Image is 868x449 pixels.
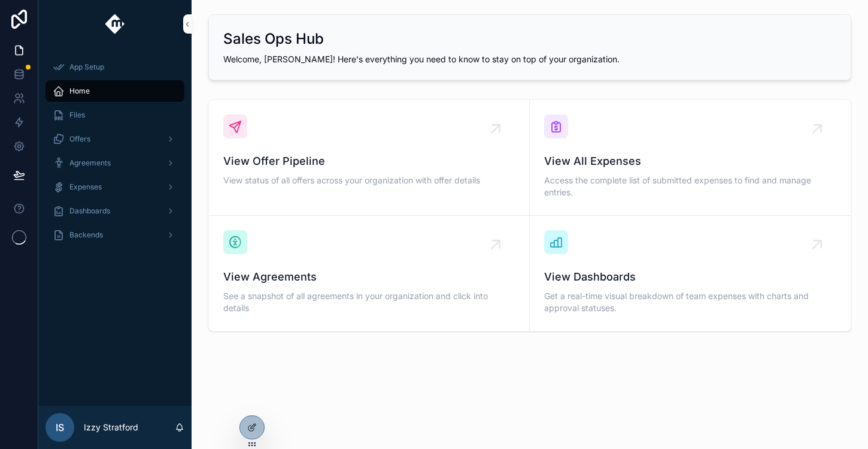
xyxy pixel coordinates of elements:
a: Files [45,104,184,126]
a: Expenses [45,176,184,198]
span: Home [69,86,90,96]
a: App Setup [45,56,184,78]
span: Expenses [69,182,102,192]
span: Backends [69,230,103,240]
span: View status of all offers across your organization with offer details [223,174,515,186]
span: Get a real-time visual breakdown of team expenses with charts and approval statuses. [544,290,836,314]
span: View All Expenses [544,153,836,170]
span: App Setup [69,62,104,72]
div: scrollable content [38,48,192,261]
span: Files [69,110,85,120]
span: Offers [69,134,90,144]
span: View Dashboards [544,269,836,285]
span: View Offer Pipeline [223,153,515,170]
h2: Sales Ops Hub [223,29,324,49]
span: View Agreements [223,269,515,285]
span: Dashboards [69,206,110,216]
a: Offers [45,128,184,150]
p: Izzy Stratford [84,421,138,433]
a: View Offer PipelineView status of all offers across your organization with offer details [209,100,530,216]
a: Backends [45,224,184,246]
a: View AgreementsSee a snapshot of all agreements in your organization and click into details [209,216,530,331]
span: IS [56,420,64,435]
span: Access the complete list of submitted expenses to find and manage entries. [544,174,836,198]
a: View DashboardsGet a real-time visual breakdown of team expenses with charts and approval statuses. [530,216,851,331]
a: View All ExpensesAccess the complete list of submitted expenses to find and manage entries. [530,100,851,216]
a: Agreements [45,152,184,174]
span: Agreements [69,158,111,168]
span: See a snapshot of all agreements in your organization and click into details [223,290,515,314]
a: Dashboards [45,200,184,222]
span: Welcome, [PERSON_NAME]! Here's everything you need to know to stay on top of your organization. [223,54,620,64]
img: App logo [105,14,125,34]
a: Home [45,80,184,102]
